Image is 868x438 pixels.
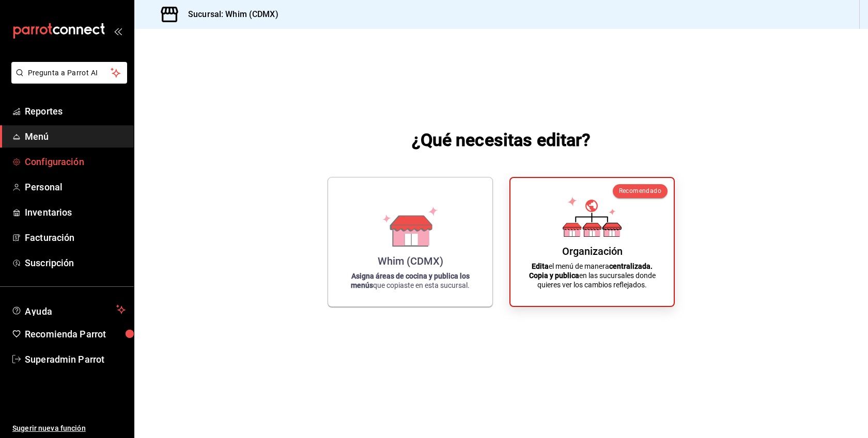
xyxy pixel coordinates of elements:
h1: ¿Qué necesitas editar? [412,127,591,152]
strong: Asigna áreas de cocina y publica los menús [351,272,470,289]
strong: Copia y publica [529,271,579,280]
p: que copiaste en esta sucursal. [340,271,480,290]
button: Pregunta a Parrot AI [11,62,127,84]
span: Ayuda [25,303,112,316]
a: Pregunta a Parrot AI [7,75,127,86]
span: Suscripción [25,256,126,270]
span: Facturación [25,231,126,245]
span: Recomendado [619,187,661,194]
span: Menú [25,129,126,143]
h3: Sucursal: Whim (CDMX) [180,8,278,21]
div: Whim (CDMX) [378,255,443,267]
button: open_drawer_menu [114,27,122,35]
span: Reportes [25,104,126,118]
span: Sugerir nueva función [12,423,126,434]
span: Configuración [25,155,126,169]
span: Superadmin Parrot [25,352,126,366]
p: el menú de manera en las sucursales donde quieres ver los cambios reflejados. [523,262,661,289]
span: Personal [25,180,126,194]
div: Organización [562,245,623,257]
span: Pregunta a Parrot AI [28,68,111,78]
strong: centralizada. [609,262,653,270]
strong: Edita [532,262,549,270]
span: Recomienda Parrot [25,327,126,341]
span: Inventarios [25,205,126,219]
